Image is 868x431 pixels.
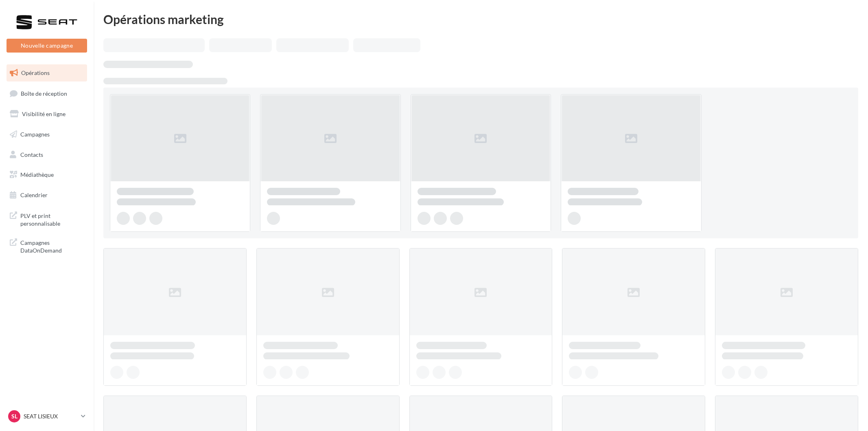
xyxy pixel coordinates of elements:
span: Boîte de réception [21,90,67,97]
a: Campagnes [5,126,89,143]
span: Contacts [20,151,43,158]
span: PLV et print personnalisable [20,210,84,228]
a: Opérations [5,64,89,81]
p: SEAT LISIEUX [24,412,78,420]
span: Médiathèque [20,171,54,178]
span: Opérations [21,69,50,76]
span: Campagnes DataOnDemand [20,237,84,255]
span: Calendrier [20,191,48,198]
div: Opérations marketing [103,13,858,25]
a: Médiathèque [5,166,89,183]
a: Visibilité en ligne [5,106,89,123]
a: Calendrier [5,187,89,204]
a: Contacts [5,146,89,163]
a: PLV et print personnalisable [5,207,89,231]
span: SL [11,412,17,420]
a: SL SEAT LISIEUX [7,409,87,424]
span: Visibilité en ligne [22,110,66,117]
a: Boîte de réception [5,85,89,102]
button: Nouvelle campagne [7,39,87,53]
span: Campagnes [20,131,50,138]
a: Campagnes DataOnDemand [5,234,89,258]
